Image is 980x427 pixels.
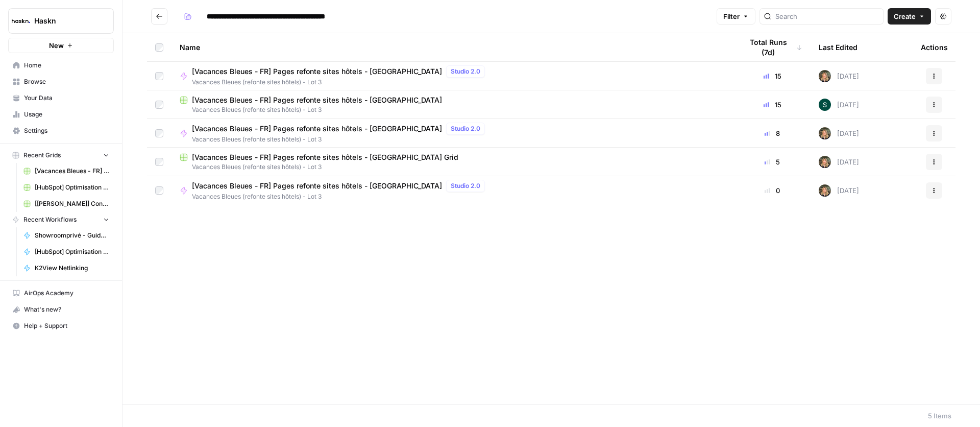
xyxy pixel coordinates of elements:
button: Recent Workflows [8,212,114,227]
span: AirOps Academy [24,289,109,298]
a: [[PERSON_NAME]] Content Generation - Van Law Firm - Practice Pages Grid [19,196,114,212]
button: Filter [717,8,755,25]
span: Vacances Bleues (refonte sites hôtels) - Lot 3 [192,192,489,201]
span: Recent Workflows [23,215,77,224]
a: K2View Netlinking [19,260,114,276]
span: Haskn [34,16,96,26]
span: Settings [24,126,109,135]
div: [DATE] [819,70,859,82]
span: [HubSpot] Optimisation - Articles de blog + outils [35,247,109,256]
span: [[PERSON_NAME]] Content Generation - Van Law Firm - Practice Pages Grid [35,199,109,208]
img: ziyu4k121h9vid6fczkx3ylgkuqx [819,184,831,197]
a: [Vacances Bleues - FR] Pages refonte sites hôtels - [GEOGRAPHIC_DATA] GridVacances Bleues (refont... [180,152,726,172]
a: [HubSpot] Optimisation - Articles de blog + outils [19,179,114,196]
img: ziyu4k121h9vid6fczkx3ylgkuqx [819,127,831,139]
div: Actions [921,33,948,61]
a: [Vacances Bleues - FR] Pages refonte sites hôtels - [GEOGRAPHIC_DATA]Studio 2.0Vacances Bleues (r... [180,65,726,87]
button: Recent Grids [8,148,114,163]
div: [DATE] [819,99,859,111]
span: Create [894,11,916,21]
button: Help + Support [8,318,114,334]
span: Vacances Bleues (refonte sites hôtels) - Lot 3 [180,105,726,114]
span: [HubSpot] Optimisation - Articles de blog + outils [35,183,109,192]
span: Home [24,61,109,70]
div: 0 [742,185,802,196]
div: What's new? [9,302,113,317]
span: [Vacances Bleues - FR] Pages refonte sites hôtels - [GEOGRAPHIC_DATA] Grid [192,152,458,162]
a: [Vacances Bleues - FR] Pages refonte sites hôtels - [GEOGRAPHIC_DATA] [19,163,114,179]
a: [Vacances Bleues - FR] Pages refonte sites hôtels - [GEOGRAPHIC_DATA]Studio 2.0Vacances Bleues (r... [180,123,726,144]
a: Usage [8,106,114,123]
span: Showroomprivé - Guide d'achat de 800 mots [35,231,109,240]
span: Recent Grids [23,151,61,160]
span: New [49,40,64,51]
div: 5 Items [928,411,951,421]
span: [Vacances Bleues - FR] Pages refonte sites hôtels - [GEOGRAPHIC_DATA] [192,181,442,191]
button: Create [888,8,931,25]
a: Your Data [8,90,114,106]
span: [Vacances Bleues - FR] Pages refonte sites hôtels - [GEOGRAPHIC_DATA] [192,95,442,105]
span: [Vacances Bleues - FR] Pages refonte sites hôtels - [GEOGRAPHIC_DATA] [35,167,109,176]
input: Search [775,11,879,21]
span: Vacances Bleues (refonte sites hôtels) - Lot 3 [180,162,726,172]
span: K2View Netlinking [35,264,109,273]
span: Studio 2.0 [451,67,480,76]
span: Studio 2.0 [451,181,480,191]
a: [HubSpot] Optimisation - Articles de blog + outils [19,244,114,260]
button: Go back [151,8,167,25]
div: 5 [742,157,802,167]
span: Vacances Bleues (refonte sites hôtels) - Lot 3 [192,78,489,87]
span: [Vacances Bleues - FR] Pages refonte sites hôtels - [GEOGRAPHIC_DATA] [192,124,442,134]
img: Haskn Logo [12,12,30,30]
span: Usage [24,110,109,119]
button: Workspace: Haskn [8,8,114,34]
div: Last Edited [819,33,857,61]
a: Showroomprivé - Guide d'achat de 800 mots [19,227,114,244]
div: 8 [742,128,802,138]
span: Studio 2.0 [451,124,480,133]
a: Settings [8,123,114,139]
img: ziyu4k121h9vid6fczkx3ylgkuqx [819,70,831,82]
a: Browse [8,74,114,90]
div: [DATE] [819,156,859,168]
button: New [8,38,114,53]
div: Name [180,33,726,61]
span: [Vacances Bleues - FR] Pages refonte sites hôtels - [GEOGRAPHIC_DATA] [192,66,442,77]
span: Help + Support [24,321,109,330]
a: AirOps Academy [8,285,114,301]
a: Home [8,57,114,74]
div: 15 [742,100,802,110]
div: [DATE] [819,127,859,139]
span: Browse [24,77,109,86]
a: [Vacances Bleues - FR] Pages refonte sites hôtels - [GEOGRAPHIC_DATA]Studio 2.0Vacances Bleues (r... [180,180,726,201]
a: [Vacances Bleues - FR] Pages refonte sites hôtels - [GEOGRAPHIC_DATA]Vacances Bleues (refonte sit... [180,95,726,114]
span: Vacances Bleues (refonte sites hôtels) - Lot 3 [192,135,489,144]
button: What's new? [8,301,114,318]
img: 1zy2mh8b6ibtdktd6l3x6modsp44 [819,99,831,111]
span: Your Data [24,93,109,103]
div: [DATE] [819,184,859,197]
div: Total Runs (7d) [742,33,802,61]
img: ziyu4k121h9vid6fczkx3ylgkuqx [819,156,831,168]
span: Filter [723,11,740,21]
div: 15 [742,71,802,81]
